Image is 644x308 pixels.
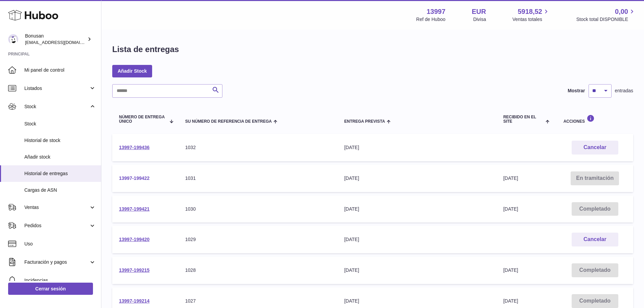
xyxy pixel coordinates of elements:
button: Cancelar [572,233,618,246]
a: 13997-199420 [119,237,149,242]
div: 1030 [185,206,331,212]
a: 13997-199421 [119,206,149,212]
div: [DATE] [344,144,490,151]
span: [DATE] [503,175,518,181]
div: [DATE] [344,298,490,304]
div: 1029 [185,236,331,243]
span: Cargas de ASN [24,187,96,193]
a: 13997-199436 [119,145,149,150]
span: Añadir stock [24,154,96,160]
label: Mostrar [568,88,585,94]
a: 13997-199422 [119,175,149,181]
div: [DATE] [344,175,490,182]
a: 0,00 Stock total DISPONIBLE [576,7,636,23]
a: 13997-199214 [119,298,149,304]
div: [DATE] [344,267,490,274]
strong: 13997 [427,7,446,16]
span: Recibido en el site [503,115,544,124]
a: 5918,52 Ventas totales [512,7,550,23]
span: Stock total DISPONIBLE [576,16,636,23]
span: Stock [24,121,96,127]
div: Bonusan [25,33,86,46]
div: 1031 [185,175,331,182]
span: 5918,52 [518,7,542,16]
span: Facturación y pagos [24,259,89,265]
span: Stock [24,103,89,110]
div: 1027 [185,298,331,304]
span: Mi panel de control [24,67,96,73]
div: [DATE] [344,236,490,243]
div: [DATE] [344,206,490,212]
span: Ventas [24,204,89,211]
button: Cancelar [572,141,618,155]
span: Incidencias [24,277,96,284]
div: 1028 [185,267,331,274]
span: Pedidos [24,222,89,229]
div: Acciones [564,115,626,124]
span: [DATE] [503,298,518,304]
span: [EMAIL_ADDRESS][DOMAIN_NAME] [25,40,99,45]
img: info@bonusan.es [8,34,18,44]
span: [DATE] [503,267,518,273]
div: Divisa [473,16,486,23]
span: [DATE] [503,206,518,212]
span: 0,00 [615,7,628,16]
span: entradas [615,88,633,94]
span: Su número de referencia de entrega [185,119,272,124]
a: Añadir Stock [112,65,152,77]
span: Historial de entregas [24,170,96,177]
span: Entrega prevista [344,119,385,124]
strong: EUR [472,7,486,16]
a: 13997-199215 [119,267,149,273]
span: Historial de stock [24,137,96,144]
h1: Lista de entregas [112,44,179,55]
span: Listados [24,85,89,92]
div: Ref de Huboo [416,16,445,23]
span: Uso [24,241,96,247]
span: Ventas totales [512,16,550,23]
a: Cerrar sesión [8,283,93,295]
span: Número de entrega único [119,115,166,124]
div: 1032 [185,144,331,151]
